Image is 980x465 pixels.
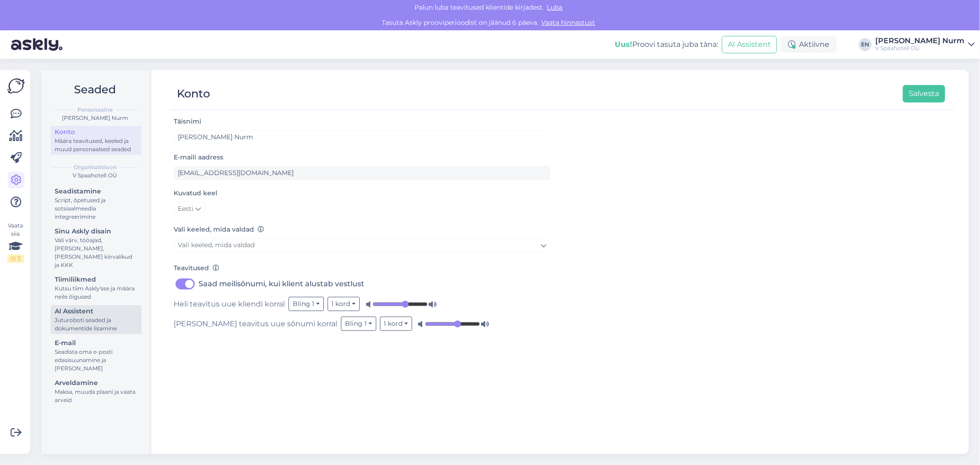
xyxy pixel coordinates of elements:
[51,337,142,374] a: E-mailSeadista oma e-posti edasisuunamine ja [PERSON_NAME]
[174,202,205,216] a: Eesti
[55,316,137,333] div: Juturoboti seaded ja dokumentide lisamine
[55,236,137,269] div: Vali värv, tööajad, [PERSON_NAME], [PERSON_NAME] kiirvalikud ja KKK
[55,388,137,404] div: Maksa, muuda plaani ja vaata arveid
[174,117,201,126] label: Täisnimi
[174,225,264,234] label: Vali keeled, mida valdad
[51,273,142,302] a: TiimiliikmedKutsu tiim Askly'sse ja määra neile õigused
[51,305,142,334] a: AI AssistentJuturoboti seaded ja dokumentide lisamine
[380,317,413,331] button: 1 kord
[55,284,137,301] div: Kutsu tiim Askly'sse ja määra neile õigused
[55,196,137,221] div: Script, õpetused ja sotsiaalmeedia integreerimine
[174,263,219,273] label: Teavitused
[177,85,210,102] div: Konto
[55,227,137,236] div: Sinu Askly disain
[781,36,837,53] div: Aktiivne
[55,348,137,373] div: Seadista oma e-posti edasisuunamine ja [PERSON_NAME]
[55,187,137,196] div: Seadistamine
[341,317,376,331] button: Bling 1
[615,40,632,49] b: Uus!
[544,3,566,11] span: Luba
[55,306,137,316] div: AI Assistent
[903,85,945,102] button: Salvesta
[178,204,193,214] span: Eesti
[55,275,137,284] div: Tiimiliikmed
[55,137,137,153] div: Määra teavitused, keeled ja muud personaalsed seaded
[198,277,364,291] label: Saad meilisõnumi, kui klient alustab vestlust
[289,297,324,311] button: Bling 1
[174,238,550,252] a: Vali keeled, mida valdad
[178,241,255,249] span: Vali keeled, mida valdad
[539,18,598,27] a: Vaata hinnastust
[174,166,550,180] input: Sisesta e-maili aadress
[51,185,142,222] a: SeadistamineScript, õpetused ja sotsiaalmeedia integreerimine
[51,225,142,271] a: Sinu Askly disainVali värv, tööajad, [PERSON_NAME], [PERSON_NAME] kiirvalikud ja KKK
[875,37,964,45] div: [PERSON_NAME] Nurm
[51,126,142,155] a: KontoMäära teavitused, keeled ja muud personaalsed seaded
[174,153,223,162] label: E-maili aadress
[722,36,777,53] button: AI Assistent
[859,38,872,51] div: EN
[7,77,25,95] img: Askly Logo
[7,221,24,263] div: Vaata siia
[174,297,550,311] div: Heli teavitus uue kliendi korral
[174,130,550,144] input: Sisesta nimi
[49,171,142,180] div: V Spaahotell OÜ
[875,37,974,52] a: [PERSON_NAME] NurmV Spaahotell OÜ
[615,39,718,50] div: Proovi tasuta juba täna:
[55,338,137,348] div: E-mail
[77,106,113,114] b: Personaalne
[875,45,964,52] div: V Spaahotell OÜ
[55,378,137,388] div: Arveldamine
[55,127,137,137] div: Konto
[51,377,142,406] a: ArveldamineMaksa, muuda plaani ja vaata arveid
[174,317,550,331] div: [PERSON_NAME] teavitus uue sõnumi korral
[174,188,217,198] label: Kuvatud keel
[49,114,142,122] div: [PERSON_NAME] Nurm
[7,255,24,263] div: 0 / 3
[49,81,142,98] h2: Seaded
[328,297,360,311] button: 1 kord
[74,163,117,171] b: Organisatsioon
